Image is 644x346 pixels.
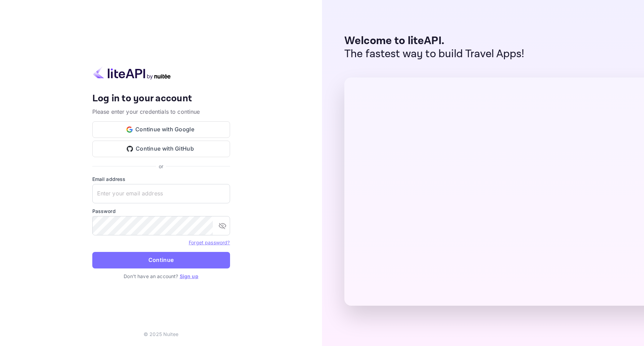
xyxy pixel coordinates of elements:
[180,273,198,279] a: Sign up
[344,34,524,48] p: Welcome to liteAPI.
[216,219,229,233] button: toggle password visibility
[92,66,172,80] img: liteapi
[92,184,230,203] input: Enter your email address
[92,108,230,116] p: Please enter your credentials to continue
[92,252,230,268] button: Continue
[92,93,230,105] h4: Log in to your account
[144,330,178,338] p: © 2025 Nuitee
[92,121,230,138] button: Continue with Google
[189,240,230,245] a: Forget password?
[92,175,230,183] label: Email address
[92,141,230,157] button: Continue with GitHub
[92,273,230,280] p: Don't have an account?
[92,207,230,215] label: Password
[159,163,163,170] p: or
[189,239,230,246] a: Forget password?
[344,48,524,61] p: The fastest way to build Travel Apps!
